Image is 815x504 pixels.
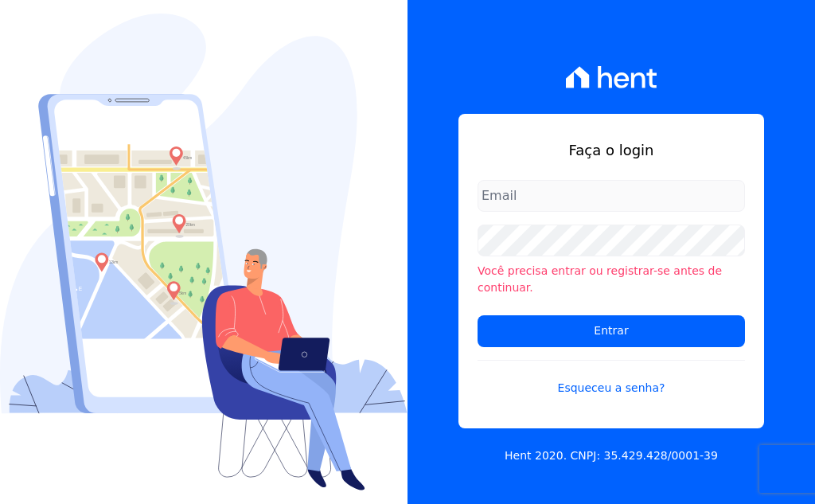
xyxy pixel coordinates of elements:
[478,315,745,347] input: Entrar
[478,180,745,212] input: Email
[478,263,745,296] li: Você precisa entrar ou registrar-se antes de continuar.
[505,447,718,464] p: Hent 2020. CNPJ: 35.429.428/0001-39
[478,360,745,397] a: Esqueceu a senha?
[478,139,745,161] h1: Faça o login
